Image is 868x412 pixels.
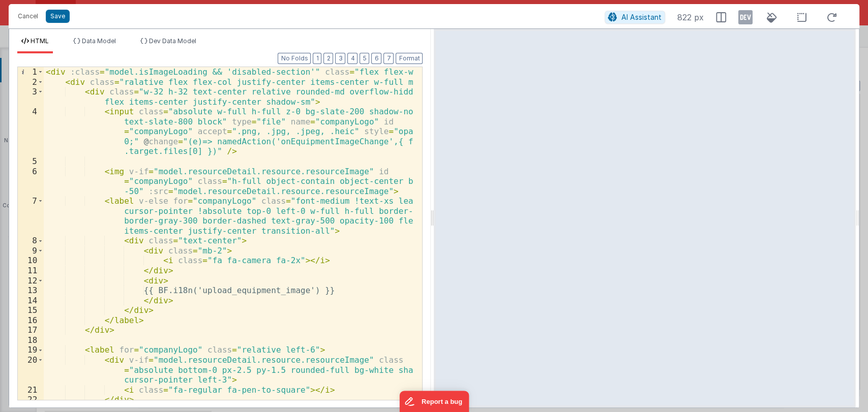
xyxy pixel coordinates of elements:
[18,276,44,286] div: 12
[621,13,662,21] span: AI Assistant
[18,67,44,77] div: 1
[18,385,44,395] div: 21
[13,9,43,23] button: Cancel
[18,77,44,87] div: 2
[18,286,44,296] div: 13
[396,53,423,64] button: Format
[18,87,44,107] div: 3
[18,355,44,385] div: 20
[18,335,44,345] div: 18
[149,37,196,45] span: Dev Data Model
[18,236,44,246] div: 8
[18,246,44,256] div: 9
[18,315,44,326] div: 16
[18,107,44,156] div: 4
[18,266,44,276] div: 11
[371,53,381,64] button: 6
[347,53,357,64] button: 4
[82,37,116,45] span: Data Model
[677,11,704,23] span: 822 px
[18,325,44,335] div: 17
[18,345,44,355] div: 19
[46,10,70,23] button: Save
[31,37,49,45] span: HTML
[335,53,345,64] button: 3
[18,395,44,405] div: 22
[18,305,44,315] div: 15
[383,53,394,64] button: 7
[313,53,321,64] button: 1
[18,156,44,167] div: 5
[605,11,665,24] button: AI Assistant
[323,53,333,64] button: 2
[360,53,369,64] button: 5
[18,196,44,236] div: 7
[399,391,469,412] iframe: Marker.io feedback button
[18,167,44,197] div: 6
[18,296,44,306] div: 14
[278,53,311,64] button: No Folds
[18,256,44,266] div: 10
